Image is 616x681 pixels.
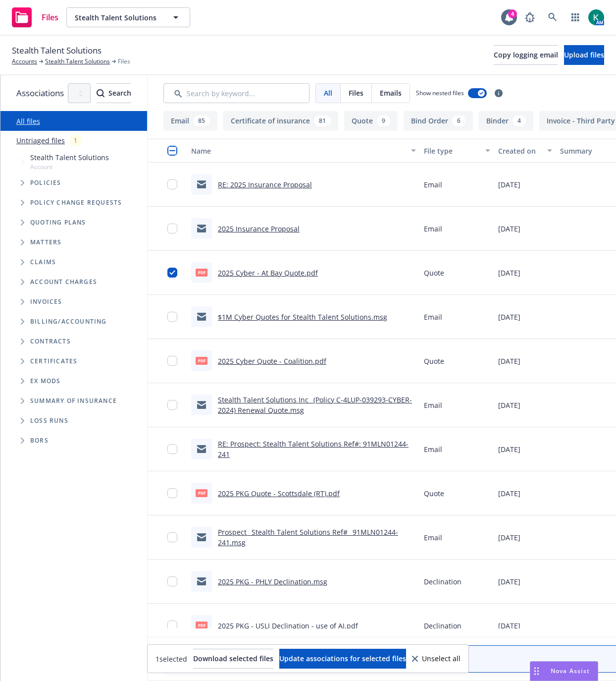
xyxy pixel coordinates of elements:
[498,179,520,190] span: [DATE]
[424,532,442,543] span: Email
[279,654,406,663] span: Update associations for selected files
[187,139,420,163] button: Name
[97,84,131,103] div: Search
[218,527,398,547] a: Prospect_ Stealth Talent Solutions Ref#_ 91MLN01244-241.msg
[75,12,160,23] span: Stealth Talent Solutions
[424,146,479,156] div: File type
[196,622,207,629] span: pdf
[479,111,533,131] button: Binder
[167,224,177,233] input: Toggle Row Selected
[167,621,177,630] input: Toggle Row Selected
[424,400,442,410] span: Email
[218,395,412,415] a: Stealth Talent Solutions Inc_ (Policy C-4LUP-039293-CYBER-2024) Renewal Quote.msg
[0,150,147,312] div: Tree Example
[155,654,187,664] span: 1 selected
[498,532,520,543] span: [DATE]
[218,621,358,630] a: 2025 PKG - USLI Declination - use of AI.pdf
[424,444,442,454] span: Email
[349,88,363,98] span: Files
[314,115,331,126] div: 81
[167,400,177,410] input: Toggle Row Selected
[30,358,77,364] span: Certificates
[424,224,442,234] span: Email
[167,356,177,366] input: Toggle Row Selected
[30,378,60,384] span: Ex Mods
[424,179,442,190] span: Email
[494,139,556,163] button: Created on
[223,111,338,131] button: Certificate of insurance
[377,115,390,126] div: 9
[494,50,558,59] span: Copy logging email
[513,115,526,126] div: 4
[588,9,604,25] img: photo
[30,438,49,444] span: BORs
[30,418,68,424] span: Loss Runs
[30,180,61,186] span: Policies
[508,9,517,18] div: 4
[218,356,326,366] a: 2025 Cyber Quote - Coalition.pdf
[45,57,110,66] a: Stealth Talent Solutions
[344,111,398,131] button: Quote
[30,398,117,404] span: Summary of insurance
[498,488,520,499] span: [DATE]
[12,57,37,66] a: Accounts
[193,115,210,126] div: 85
[42,13,58,21] span: Files
[8,3,62,31] a: Files
[424,621,462,631] span: Declination
[97,89,104,97] svg: Search
[30,339,71,344] span: Contracts
[30,259,56,265] span: Claims
[12,44,102,57] span: Stealth Talent Solutions
[564,50,604,59] span: Upload files
[167,488,177,498] input: Toggle Row Selected
[30,152,109,163] span: Stealth Talent Solutions
[416,89,464,97] span: Show nested files
[167,576,177,586] input: Toggle Row Selected
[191,146,405,156] div: Name
[520,7,540,27] a: Report a Bug
[218,312,387,322] a: $1M Cyber Quotes for Stealth Talent Solutions.msg
[498,146,541,156] div: Created on
[167,444,177,454] input: Toggle Row Selected
[424,268,444,278] span: Quote
[16,87,64,100] span: Associations
[218,489,340,498] a: 2025 PKG Quote - Scottsdale (RT).pdf
[498,312,520,322] span: [DATE]
[424,488,444,499] span: Quote
[30,279,97,285] span: Account charges
[163,111,217,131] button: Email
[380,88,402,98] span: Emails
[16,116,40,126] a: All files
[66,7,190,27] button: Stealth Talent Solutions
[498,224,520,234] span: [DATE]
[163,83,309,103] input: Search by keyword...
[196,489,207,497] span: pdf
[498,400,520,410] span: [DATE]
[498,444,520,454] span: [DATE]
[30,220,86,226] span: Quoting plans
[69,135,82,146] div: 1
[560,146,616,156] div: Summary
[118,57,130,66] span: Files
[167,532,177,542] input: Toggle Row Selected
[16,135,65,146] a: Untriaged files
[167,312,177,322] input: Toggle Row Selected
[422,655,461,662] span: Unselect all
[404,111,473,131] button: Bind Order
[498,356,520,366] span: [DATE]
[498,268,520,278] span: [DATE]
[218,577,327,586] a: 2025 PKG - PHLY Declination.msg
[530,661,598,681] button: Nova Assist
[218,268,318,278] a: 2025 Cyber - At Bay Quote.pdf
[30,200,122,206] span: Policy change requests
[193,654,273,663] span: Download selected files
[498,621,520,631] span: [DATE]
[30,239,61,245] span: Matters
[543,7,563,27] a: Search
[498,576,520,587] span: [DATE]
[494,45,558,65] button: Copy logging email
[424,576,462,587] span: Declination
[412,649,461,669] button: Unselect all
[424,312,442,322] span: Email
